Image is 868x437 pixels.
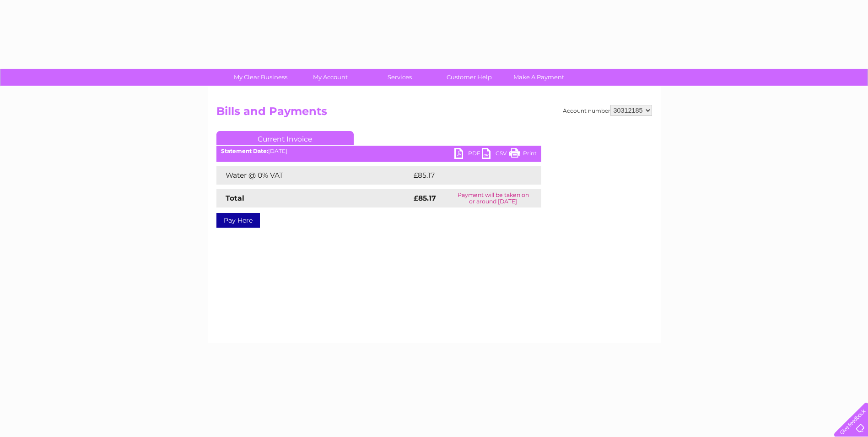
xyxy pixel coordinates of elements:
a: Current Invoice [216,131,354,145]
strong: £85.17 [414,194,436,202]
a: CSV [482,148,509,161]
a: Services [362,69,437,86]
h2: Bills and Payments [216,105,652,122]
a: Make A Payment [501,69,577,86]
div: Account number [563,105,652,116]
td: Payment will be taken on or around [DATE] [445,189,541,208]
td: Water @ 0% VAT [216,166,411,185]
strong: Total [226,194,244,202]
a: Customer Help [431,69,507,86]
b: Statement Date: [221,147,268,154]
a: Pay Here [216,213,260,228]
a: PDF [454,148,482,161]
div: [DATE] [216,148,541,154]
td: £85.17 [411,166,522,185]
a: My Clear Business [223,69,298,86]
a: My Account [292,69,368,86]
a: Print [509,148,537,161]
